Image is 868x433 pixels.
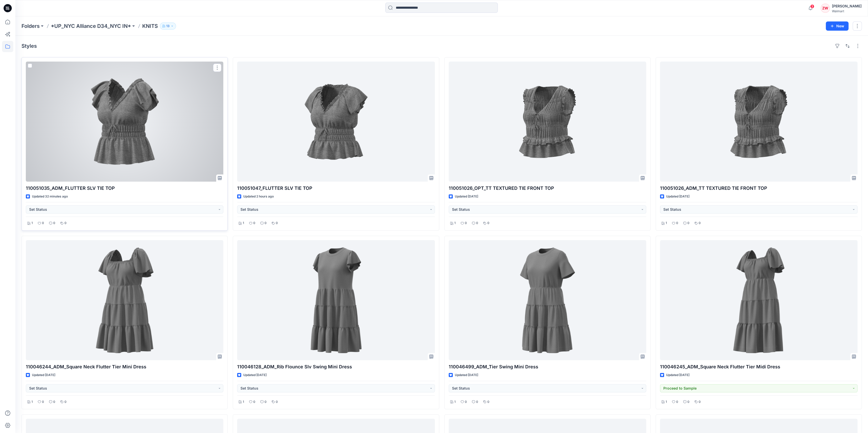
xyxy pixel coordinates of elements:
p: 0 [42,399,44,405]
p: 110051026_ADM_TT TEXTURED TIE FRONT TOP [660,185,858,192]
button: 13 [160,22,176,30]
div: Walmart [832,9,862,13]
p: 0 [53,220,55,226]
div: [PERSON_NAME] [832,3,862,9]
p: 0 [53,399,55,405]
p: 0 [487,220,489,226]
p: 0 [699,220,701,226]
p: 110051035_ADM_FLUTTER SLV TIE TOP [26,185,223,192]
p: 0 [487,399,489,405]
p: 1 [666,220,667,226]
p: Updated [DATE] [666,372,689,378]
p: Updated [DATE] [32,372,55,378]
p: 0 [476,399,478,405]
p: 0 [465,220,467,226]
a: 110051047_FLUTTER SLV TIE TOP [237,62,435,182]
p: 1 [243,220,244,226]
p: 0 [64,220,67,226]
p: KNITS [142,22,158,30]
p: 1 [31,220,33,226]
p: 0 [64,399,67,405]
p: 110046245_ADM_Square Neck Flutter Tier Midi Dress [660,363,858,370]
a: 110046245_ADM_Square Neck Flutter Tier Midi Dress [660,240,858,360]
p: 110046499_ADM_Tier Swing Mini Dress [449,363,646,370]
p: 1 [31,399,33,405]
p: 0 [687,399,689,405]
a: 110051035_ADM_FLUTTER SLV TIE TOP [26,62,223,182]
button: New [826,21,849,31]
p: Updated 32 minutes ago [32,194,68,199]
p: Updated [DATE] [455,194,478,199]
p: 0 [465,399,467,405]
p: 110046244_ADM_Square Neck Flutter Tier Mini Dress [26,363,223,370]
p: 1 [243,399,244,405]
a: 110046499_ADM_Tier Swing Mini Dress [449,240,646,360]
a: 110051026_OPT_TT TEXTURED TIE FRONT TOP [449,62,646,182]
p: 13 [166,23,170,29]
p: Updated [DATE] [243,372,267,378]
p: Updated 2 hours ago [243,194,274,199]
span: 3 [810,4,814,8]
h4: Styles [21,43,37,49]
p: 0 [687,220,689,226]
a: 110046244_ADM_Square Neck Flutter Tier Mini Dress [26,240,223,360]
div: ZW [821,4,830,13]
p: 0 [253,399,255,405]
p: 0 [265,220,267,226]
p: Updated [DATE] [666,194,689,199]
p: 0 [676,399,678,405]
p: Updated [DATE] [455,372,478,378]
p: 0 [276,399,278,405]
p: 0 [476,220,478,226]
p: 0 [265,399,267,405]
p: 0 [42,220,44,226]
a: 110046128_ADM_Rib Flounce Slv Swing Mini Dress [237,240,435,360]
a: 110051026_ADM_TT TEXTURED TIE FRONT TOP [660,62,858,182]
a: *UP_NYC Alliance D34_NYC IN* [51,22,131,30]
a: Folders [21,22,40,30]
p: 0 [699,399,701,405]
p: 0 [676,220,678,226]
p: 1 [454,220,456,226]
p: 1 [666,399,667,405]
p: 110051026_OPT_TT TEXTURED TIE FRONT TOP [449,185,646,192]
p: 1 [454,399,456,405]
p: 110051047_FLUTTER SLV TIE TOP [237,185,435,192]
p: 110046128_ADM_Rib Flounce Slv Swing Mini Dress [237,363,435,370]
p: 0 [276,220,278,226]
p: 0 [253,220,255,226]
